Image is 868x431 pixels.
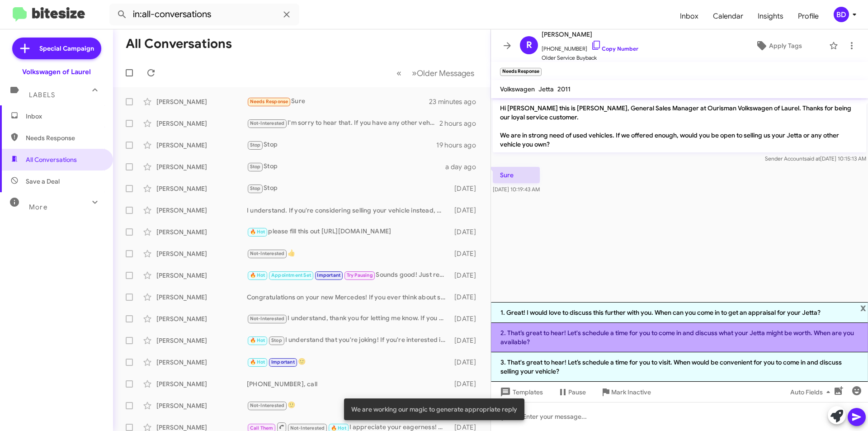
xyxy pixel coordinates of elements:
[860,302,866,313] span: x
[500,68,542,76] small: Needs Response
[593,384,658,400] button: Mark Inactive
[542,53,638,62] span: Older Service Buyback
[450,379,483,388] div: [DATE]
[557,85,571,93] span: 2011
[673,3,706,29] a: Inbox
[351,405,517,414] span: We are working our magic to generate appropriate reply
[790,384,834,400] span: Auto Fields
[39,44,94,53] span: Special Campaign
[834,7,849,22] div: BD
[783,384,841,400] button: Auto Fields
[156,379,247,388] div: [PERSON_NAME]
[247,183,450,194] div: Stop
[791,3,826,29] a: Profile
[439,119,483,128] div: 2 hours ago
[550,384,593,400] button: Pause
[526,38,532,52] span: R
[26,112,103,121] span: Inbox
[247,379,450,388] div: [PHONE_NUMBER], call
[450,206,483,215] div: [DATE]
[429,97,483,106] div: 23 minutes ago
[156,162,247,171] div: [PERSON_NAME]
[406,64,480,82] button: Next
[450,358,483,367] div: [DATE]
[247,118,439,128] div: I'm sorry to hear that. If you have any other vehicles you'd like to discuss selling, please let ...
[491,302,868,323] li: 1. Great! I would love to discuss this further with you. When can you come in to get an appraisal...
[445,162,483,171] div: a day ago
[436,141,483,150] div: 19 hours ago
[156,358,247,367] div: [PERSON_NAME]
[804,155,820,162] span: said at
[568,384,586,400] span: Pause
[450,314,483,323] div: [DATE]
[26,177,60,186] span: Save a Deal
[156,271,247,280] div: [PERSON_NAME]
[250,337,265,343] span: 🔥 Hot
[29,203,47,211] span: More
[247,335,450,346] div: I understand that you're joking! If you're interested in discussing your vehicle, let's find a co...
[250,185,261,191] span: Stop
[250,164,261,170] span: Stop
[247,227,450,237] div: please fill this out [URL][DOMAIN_NAME]
[109,4,299,25] input: Search
[450,336,483,345] div: [DATE]
[498,384,543,400] span: Templates
[247,270,450,280] div: Sounds good! Just reach out when you have the confirmation, and we can set up a time to assist yo...
[126,37,232,51] h1: All Conversations
[156,401,247,410] div: [PERSON_NAME]
[750,3,791,29] a: Insights
[331,425,346,431] span: 🔥 Hot
[493,186,540,193] span: [DATE] 10:19:43 AM
[706,3,750,29] a: Calendar
[156,119,247,128] div: [PERSON_NAME]
[247,96,429,107] div: Sure
[542,40,638,53] span: [PHONE_NUMBER]
[247,248,450,259] div: 👍
[450,227,483,237] div: [DATE]
[491,352,868,382] li: 3. That's great to hear! Let’s schedule a time for you to visit. When would be convenient for you...
[732,38,825,54] button: Apply Tags
[493,167,540,183] p: Sure
[156,314,247,323] div: [PERSON_NAME]
[250,142,261,148] span: Stop
[271,272,311,278] span: Appointment Set
[396,67,401,79] span: «
[250,229,265,235] span: 🔥 Hot
[826,7,858,22] button: BD
[250,120,285,126] span: Not-Interested
[156,336,247,345] div: [PERSON_NAME]
[769,38,802,54] span: Apply Tags
[250,99,288,104] span: Needs Response
[250,316,285,322] span: Not-Interested
[250,251,285,256] span: Not-Interested
[538,85,554,93] span: Jetta
[26,133,103,142] span: Needs Response
[156,97,247,106] div: [PERSON_NAME]
[271,359,295,365] span: Important
[591,45,638,52] a: Copy Number
[450,184,483,193] div: [DATE]
[247,400,450,411] div: 🙂
[156,249,247,258] div: [PERSON_NAME]
[392,64,480,82] nav: Page navigation example
[156,141,247,150] div: [PERSON_NAME]
[450,271,483,280] div: [DATE]
[22,67,91,76] div: Volkswagen of Laurel
[542,29,638,40] span: [PERSON_NAME]
[247,161,445,172] div: Stop
[500,85,535,93] span: Volkswagen
[765,155,866,162] span: Sender Account [DATE] 10:15:13 AM
[317,272,340,278] span: Important
[156,184,247,193] div: [PERSON_NAME]
[611,384,651,400] span: Mark Inactive
[417,68,474,78] span: Older Messages
[29,91,55,99] span: Labels
[491,323,868,352] li: 2. That’s great to hear! Let's schedule a time for you to come in and discuss what your Jetta mig...
[412,67,417,79] span: »
[391,64,407,82] button: Previous
[247,206,450,215] div: I understand. If you're considering selling your vehicle instead, we can evaluate it for you. Whe...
